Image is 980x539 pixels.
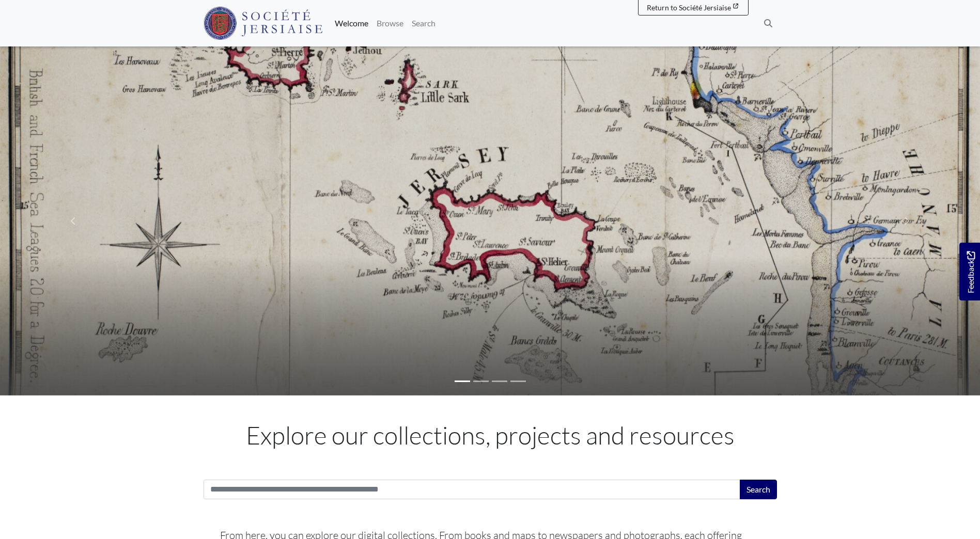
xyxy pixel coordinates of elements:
[408,13,440,34] a: Search
[204,4,323,42] a: Société Jersiaise logo
[204,480,740,499] input: Search this collection...
[647,3,731,12] span: Return to Société Jersiaise
[204,420,777,450] h1: Explore our collections, projects and resources
[740,480,777,499] button: Search
[331,13,372,34] a: Welcome
[204,7,323,40] img: Société Jersiaise
[372,13,408,34] a: Browse
[833,46,980,395] a: Move to next slideshow image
